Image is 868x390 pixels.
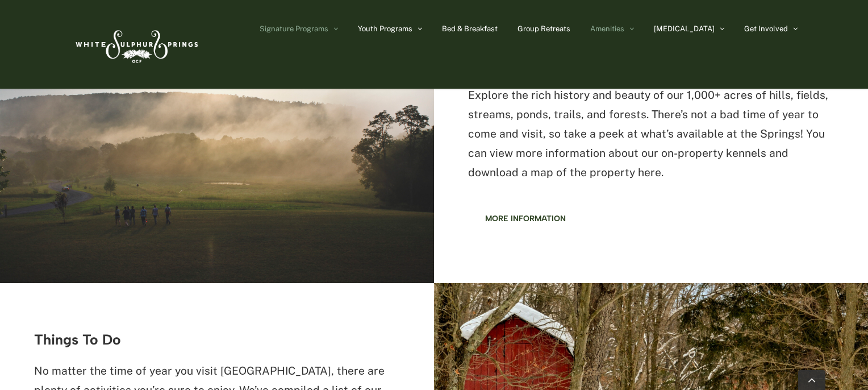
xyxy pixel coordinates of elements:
[654,25,715,32] span: [MEDICAL_DATA]
[442,25,498,32] span: Bed & Breakfast
[590,25,624,32] span: Amenities
[485,214,566,223] span: More information
[468,89,828,178] span: Explore the rich history and beauty of our 1,000+ acres of hills, fields, streams, ponds, trails,...
[744,25,788,32] span: Get Involved
[260,25,328,32] span: Signature Programs
[518,25,570,32] span: Group Retreats
[358,25,412,32] span: Youth Programs
[468,206,583,231] a: More information
[34,332,400,347] h3: Things To Do
[70,18,201,71] img: White Sulphur Springs Logo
